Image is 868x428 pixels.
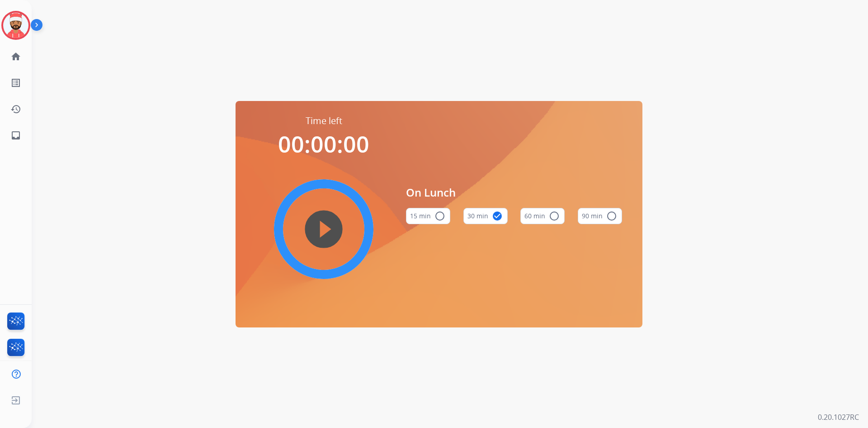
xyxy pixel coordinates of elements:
mat-icon: inbox [10,130,21,141]
p: 0.20.1027RC [818,412,859,423]
mat-icon: history [10,104,21,115]
mat-icon: home [10,51,21,62]
button: 30 min [463,208,508,224]
mat-icon: radio_button_unchecked [434,211,445,221]
span: On Lunch [406,184,622,201]
button: 15 min [406,208,450,224]
span: 00:00:00 [278,129,369,159]
button: 60 min [520,208,565,224]
span: Time left [306,115,342,127]
mat-icon: radio_button_unchecked [606,211,617,221]
mat-icon: check_circle [492,211,503,221]
button: 90 min [578,208,622,224]
mat-icon: radio_button_unchecked [549,211,560,221]
mat-icon: play_circle_filled [318,224,329,235]
mat-icon: list_alt [10,77,21,88]
img: avatar [3,13,28,38]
